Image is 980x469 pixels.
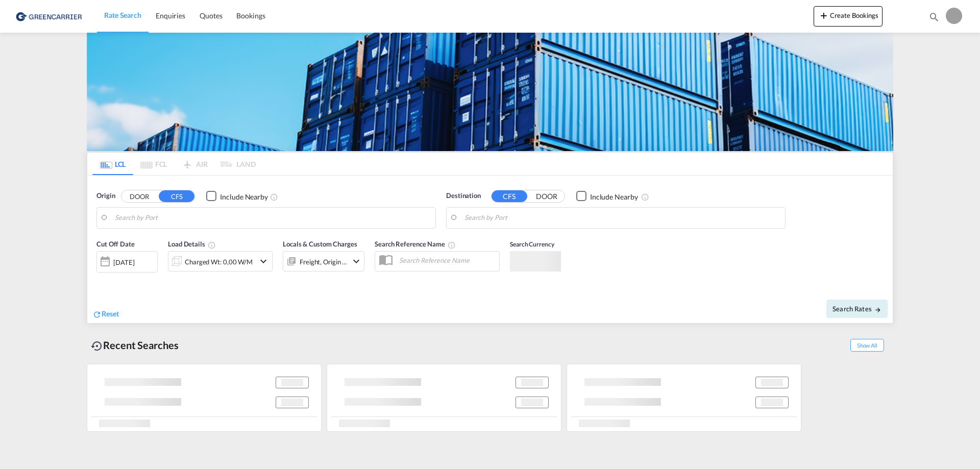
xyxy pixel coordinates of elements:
[168,240,216,248] span: Load Details
[92,153,133,175] md-tab-item: LCL
[446,191,481,201] span: Destination
[96,191,115,201] span: Origin
[87,176,893,323] div: Origin DOOR CFS Checkbox No InkUnchecked: Ignores neighbouring ports when fetching rates.Checked ...
[96,271,104,285] md-datepicker: Select
[236,11,265,20] span: Bookings
[464,210,780,226] input: Search by Port
[159,190,194,202] button: CFS
[283,240,357,248] span: Locals & Custom Charges
[91,340,103,352] md-icon: icon-backup-restore
[928,11,940,27] div: icon-magnify
[168,251,273,271] div: Charged Wt: 0,00 W/Micon-chevron-down
[874,306,881,313] md-icon: icon-arrow-right
[87,334,183,357] div: Recent Searches
[283,251,364,271] div: Freight Origin Destinationicon-chevron-down
[529,190,565,202] button: DOOR
[576,191,638,202] md-checkbox: Checkbox No Ink
[102,309,119,318] span: Reset
[394,253,499,268] input: Search Reference Name
[510,240,554,248] span: Search Currency
[350,255,362,267] md-icon: icon-chevron-down
[818,9,830,21] md-icon: icon-plus 400-fg
[156,11,185,20] span: Enquiries
[257,255,269,267] md-icon: icon-chevron-down
[220,191,268,202] div: Include Nearby
[200,11,222,20] span: Quotes
[121,190,157,202] button: DOOR
[92,309,102,318] md-icon: icon-refresh
[492,190,527,202] button: CFS
[206,191,268,202] md-checkbox: Checkbox No Ink
[850,339,884,352] span: Show All
[115,210,430,226] input: Search by Port
[113,257,134,266] div: [DATE]
[448,241,456,249] md-icon: Your search will be saved by the below given name
[96,251,158,272] div: [DATE]
[92,309,119,320] div: icon-refreshReset
[104,11,141,19] span: Rate Search
[826,300,888,318] button: Search Ratesicon-arrow-right
[270,192,278,201] md-icon: Unchecked: Ignores neighbouring ports when fetching rates.Checked : Includes neighbouring ports w...
[87,33,893,151] img: GreenCarrierFCL_LCL.png
[832,305,881,313] span: Search Rates
[92,153,256,175] md-pagination-wrapper: Use the left and right arrow keys to navigate between tabs
[375,240,456,248] span: Search Reference Name
[300,254,348,268] div: Freight Origin Destination
[15,5,84,28] img: 1378a7308afe11ef83610d9e779c6b34.png
[185,254,253,268] div: Charged Wt: 0,00 W/M
[96,240,135,248] span: Cut Off Date
[208,241,216,249] md-icon: Chargeable Weight
[641,192,649,201] md-icon: Unchecked: Ignores neighbouring ports when fetching rates.Checked : Includes neighbouring ports w...
[590,191,638,202] div: Include Nearby
[928,11,940,22] md-icon: icon-magnify
[814,6,883,27] button: icon-plus 400-fgCreate Bookings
